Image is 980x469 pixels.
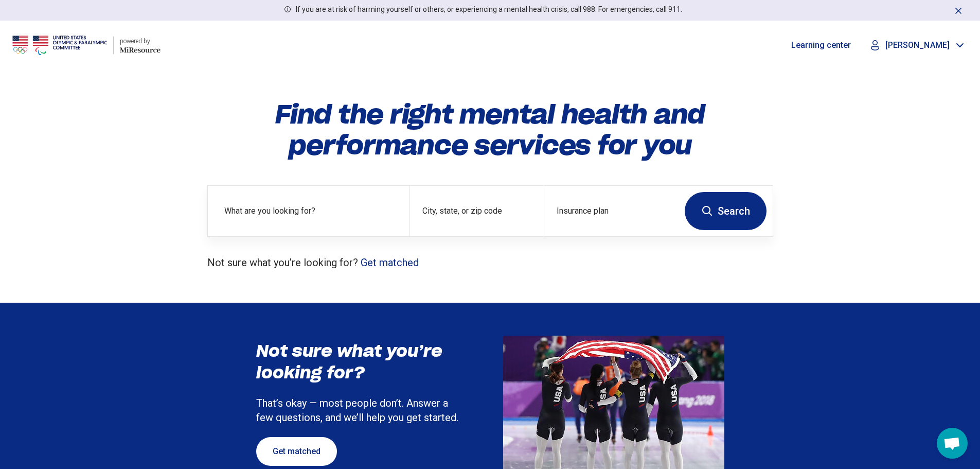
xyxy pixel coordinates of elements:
h1: Find the right mental health and performance services for you [207,99,773,161]
div: powered by [120,37,161,46]
button: Search [685,192,767,230]
h3: Not sure what you’re looking for? [256,340,462,383]
p: If you are at risk of harming yourself or others, or experiencing a mental health crisis, call 98... [296,4,682,15]
p: That’s okay — most people don’t. Answer a few questions, and we’ll help you get started. [256,396,462,425]
div: Open chat [937,428,968,459]
label: What are you looking for? [224,205,397,217]
button: Dismiss [953,4,964,16]
a: Get matched [361,256,419,269]
a: Learning center [791,39,851,51]
img: USOPC [12,33,107,58]
a: USOPCpowered by [12,33,161,58]
p: [PERSON_NAME] [885,40,950,50]
a: Get matched [256,437,337,466]
p: Not sure what you’re looking for? [207,255,773,270]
